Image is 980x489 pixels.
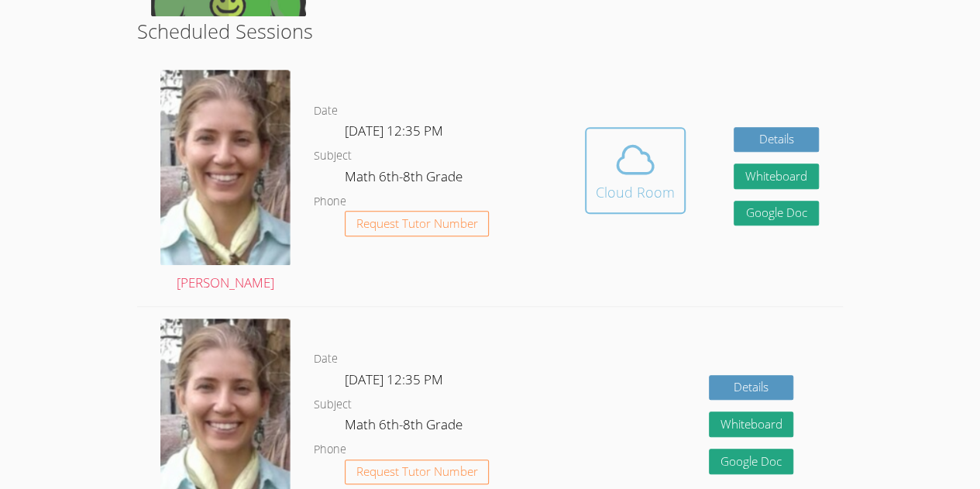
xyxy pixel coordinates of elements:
[596,181,675,203] div: Cloud Room
[734,164,819,189] button: Whiteboard
[314,440,346,460] dt: Phone
[356,466,478,477] span: Request Tutor Number
[734,127,819,153] a: Details
[314,350,338,369] dt: Date
[585,127,686,214] button: Cloud Room
[345,370,443,388] span: [DATE] 12:35 PM
[314,395,352,415] dt: Subject
[345,211,490,236] button: Request Tutor Number
[734,201,819,226] a: Google Doc
[709,449,794,474] a: Google Doc
[314,102,338,121] dt: Date
[356,218,478,229] span: Request Tutor Number
[709,412,794,437] button: Whiteboard
[709,375,794,401] a: Details
[345,414,466,440] dd: Math 6th-8th Grade
[345,122,443,139] span: [DATE] 12:35 PM
[137,16,843,46] h2: Scheduled Sessions
[160,70,291,294] a: [PERSON_NAME]
[314,146,352,166] dt: Subject
[345,166,466,192] dd: Math 6th-8th Grade
[345,460,490,485] button: Request Tutor Number
[160,70,291,265] img: Screenshot%202024-09-06%20202226%20-%20Cropped.png
[314,192,346,212] dt: Phone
